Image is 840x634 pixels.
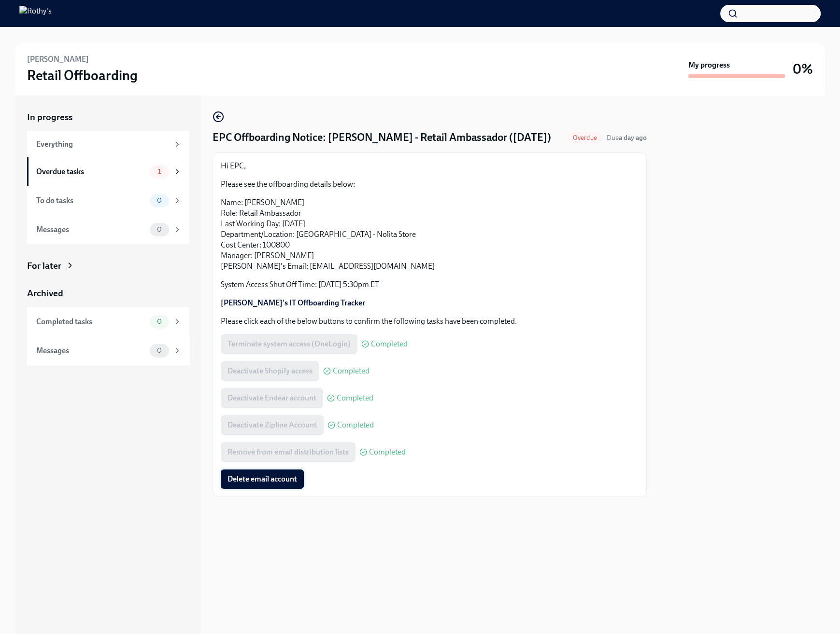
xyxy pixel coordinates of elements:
[27,186,189,215] a: To do tasks0
[152,168,167,175] span: 1
[151,226,168,233] span: 0
[221,316,639,327] p: Please click each of the below buttons to confirm the following tasks have been completed.
[333,367,370,375] span: Completed
[607,134,647,142] span: Due
[567,134,603,141] span: Overdue
[36,345,146,356] div: Messages
[619,134,647,142] strong: a day ago
[27,336,189,365] a: Messages0
[27,67,138,84] h3: Retail Offboarding
[27,287,189,300] a: Archived
[27,111,189,124] a: In progress
[36,317,146,327] div: Completed tasks
[27,54,89,65] h6: [PERSON_NAME]
[337,421,374,429] span: Completed
[151,197,168,204] span: 0
[221,161,639,171] p: Hi EPC,
[221,179,639,190] p: Please see the offboarding details below:
[221,197,639,272] p: Name: [PERSON_NAME] Role: Retail Ambassador Last Working Day: [DATE] Department/Location: [GEOGRA...
[27,215,189,244] a: Messages0
[793,60,813,78] h3: 0%
[151,347,168,354] span: 0
[213,130,551,145] h4: EPC Offboarding Notice: [PERSON_NAME] - Retail Ambassador ([DATE])
[36,195,146,206] div: To do tasks
[221,469,304,489] button: Delete email account
[688,60,730,70] strong: My progress
[228,474,297,484] span: Delete email account
[36,139,169,150] div: Everything
[27,260,61,272] div: For later
[27,131,189,157] a: Everything
[151,318,168,325] span: 0
[36,224,146,235] div: Messages
[221,298,365,307] a: [PERSON_NAME]'s IT Offboarding Tracker
[337,394,373,402] span: Completed
[607,133,647,142] span: September 1st, 2025 09:00
[27,157,189,186] a: Overdue tasks1
[221,279,639,290] p: System Access Shut Off Time: [DATE] 5:30pm ET
[36,166,146,177] div: Overdue tasks
[19,6,52,21] img: Rothy's
[369,448,406,456] span: Completed
[27,260,189,272] a: For later
[27,307,189,336] a: Completed tasks0
[371,340,408,348] span: Completed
